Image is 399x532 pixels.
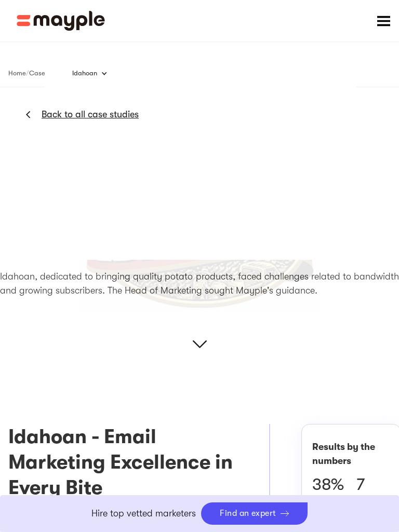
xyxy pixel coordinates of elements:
div: / [26,68,29,78]
a: home [17,11,105,31]
p: Hire top vetted marketers [91,507,196,521]
div: Open Rate Improvement [312,493,349,514]
div: Idahoan [72,68,97,78]
a: Case Studies [29,67,69,79]
div: Hours Audited the Account [356,493,390,524]
div: Idahoan [72,63,118,84]
img: Mayple logo [17,11,105,31]
p: Results by the numbers [312,440,390,468]
img: blank image [45,52,356,260]
h1: Idahoan - Email Marketing Excellence in Every Bite [8,424,238,501]
div: Find an expert [220,509,276,518]
div: menu [368,5,399,36]
a: Back to all case studies [42,108,139,121]
div: 38% [312,476,349,493]
a: Home [8,67,26,79]
div: 7 [356,476,390,493]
